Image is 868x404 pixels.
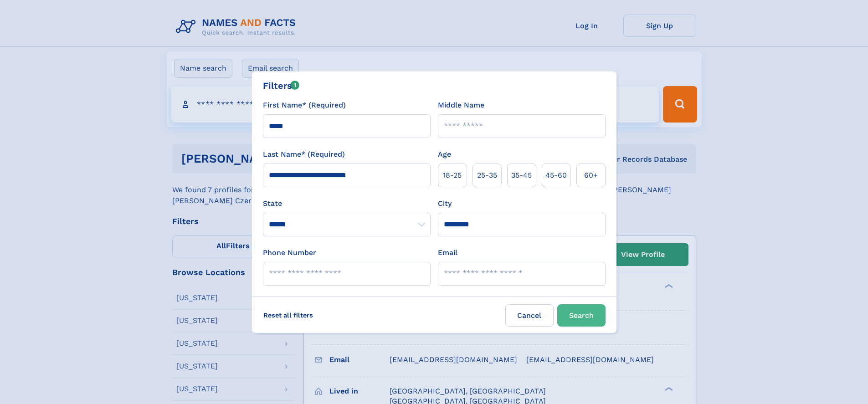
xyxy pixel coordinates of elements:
label: Cancel [505,304,554,327]
label: Age [438,149,451,160]
label: City [438,198,452,209]
label: Email [438,247,457,258]
label: First Name* (Required) [263,100,346,111]
button: Search [557,304,606,327]
span: 35‑45 [511,170,532,181]
label: Phone Number [263,247,316,258]
label: State [263,198,431,209]
label: Last Name* (Required) [263,149,345,160]
span: 60+ [584,170,598,181]
span: 18‑25 [443,170,462,181]
span: 25‑35 [477,170,497,181]
div: Filters [263,79,300,92]
label: Reset all filters [257,304,319,326]
span: 45‑60 [545,170,567,181]
label: Middle Name [438,100,484,111]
